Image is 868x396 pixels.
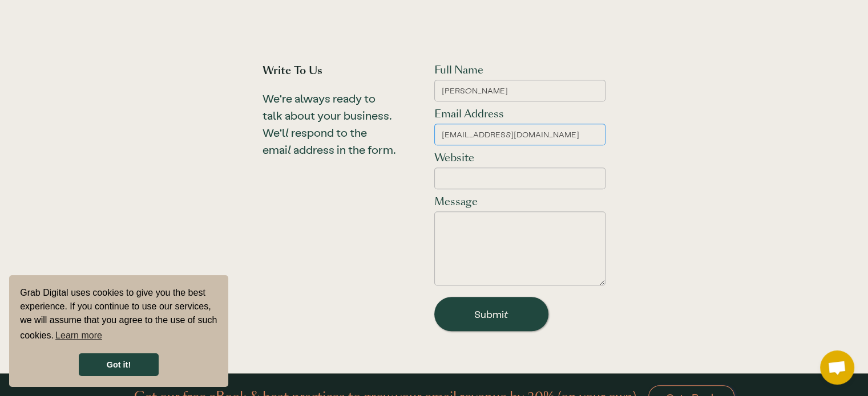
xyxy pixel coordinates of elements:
div: cookieconsent [9,275,228,387]
form: Email Form [434,63,606,331]
a: learn more about cookies [54,327,104,344]
label: Message [434,195,606,209]
label: Email Address [434,107,606,121]
label: Website [434,151,606,165]
a: dismiss cookie message [79,353,159,376]
input: Submit [434,297,548,331]
div: Open chat [820,350,854,385]
label: Full Name [434,63,606,77]
div: Write to Us [263,63,396,78]
span: Grab Digital uses cookies to give you the best experience. If you continue to use our services, w... [20,286,217,344]
h3: We're always ready to talk about your business. We'll respond to the email address in the form. [263,89,396,158]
